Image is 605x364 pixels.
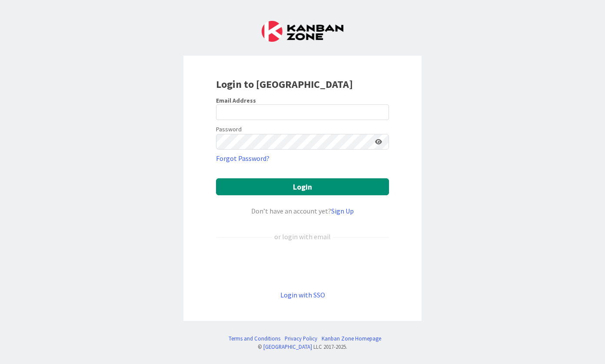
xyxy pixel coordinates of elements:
a: Terms and Conditions [229,334,280,343]
a: [GEOGRAPHIC_DATA] [263,343,312,350]
div: or login with email [272,231,333,242]
button: Login [216,178,389,195]
a: Login with SSO [280,291,325,299]
iframe: Sign in with Google Button [212,256,393,275]
label: Email Address [216,97,256,104]
label: Password [216,125,242,134]
div: Don’t have an account yet? [216,206,389,216]
img: Kanban Zone [262,21,343,42]
a: Sign Up [331,207,354,215]
div: © LLC 2017- 2025 . [224,343,381,351]
a: Kanban Zone Homepage [322,334,381,343]
a: Forgot Password? [216,153,269,164]
b: Login to [GEOGRAPHIC_DATA] [216,77,353,91]
a: Privacy Policy [285,334,317,343]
